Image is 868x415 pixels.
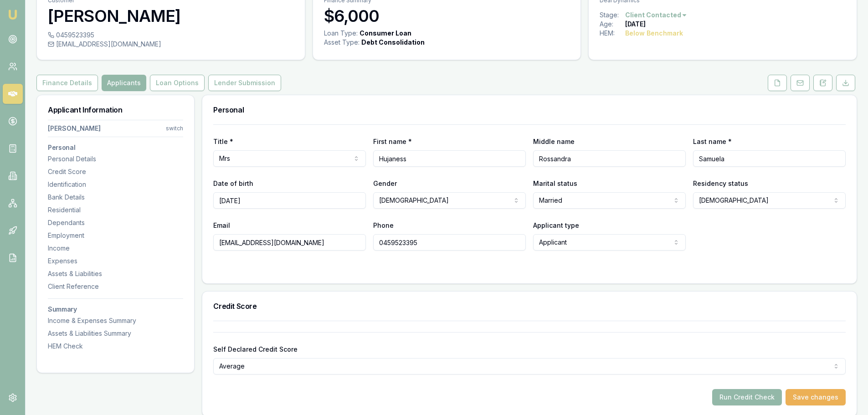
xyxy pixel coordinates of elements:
div: Debt Consolidation [361,38,425,47]
input: 0431 234 567 [373,234,526,251]
div: Employment [48,231,183,240]
button: Save changes [786,389,846,405]
div: Stage: [600,10,625,20]
div: Identification [48,180,183,189]
label: Middle name [533,138,575,145]
div: Below Benchmark [625,29,683,38]
div: Income [48,244,183,253]
a: Lender Submission [206,75,283,91]
img: emu-icon-u.png [7,9,18,20]
button: Loan Options [150,75,205,91]
div: 0459523395 [48,31,294,40]
h3: Personal [213,106,846,113]
a: Loan Options [148,75,206,91]
div: Dependants [48,218,183,227]
div: Credit Score [48,167,183,176]
div: Personal Details [48,154,183,164]
label: Marital status [533,179,577,187]
label: Residency status [693,179,748,187]
div: Assets & Liabilities [48,269,183,278]
label: Gender [373,179,397,187]
h3: Credit Score [213,302,846,310]
h3: Applicant Information [48,106,183,113]
div: [DATE] [625,20,646,29]
div: Income & Expenses Summary [48,316,183,325]
button: Client Contacted [625,10,688,20]
button: Applicants [102,75,146,91]
div: Client Reference [48,282,183,291]
div: [PERSON_NAME] [48,124,101,133]
label: Applicant type [533,221,579,229]
label: Last name * [693,138,732,145]
div: [EMAIL_ADDRESS][DOMAIN_NAME] [48,40,294,49]
label: Email [213,221,230,229]
div: Expenses [48,256,183,266]
div: switch [166,125,183,132]
div: Loan Type: [324,29,358,38]
a: Finance Details [36,75,100,91]
label: Self Declared Credit Score [213,345,298,353]
label: Title * [213,138,233,145]
div: Residential [48,205,183,215]
h3: Personal [48,144,183,151]
a: Applicants [100,75,148,91]
div: Assets & Liabilities Summary [48,329,183,338]
label: Phone [373,221,394,229]
input: DD/MM/YYYY [213,192,366,209]
button: Finance Details [36,75,98,91]
div: Asset Type : [324,38,360,47]
h3: [PERSON_NAME] [48,7,294,25]
label: First name * [373,138,412,145]
button: Lender Submission [208,75,281,91]
div: Age: [600,20,625,29]
label: Date of birth [213,179,253,187]
h3: Summary [48,306,183,313]
button: Run Credit Check [712,389,782,405]
div: Consumer Loan [360,29,411,38]
div: Bank Details [48,193,183,202]
div: HEM Check [48,342,183,351]
h3: $6,000 [324,7,570,25]
div: HEM: [600,29,625,38]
